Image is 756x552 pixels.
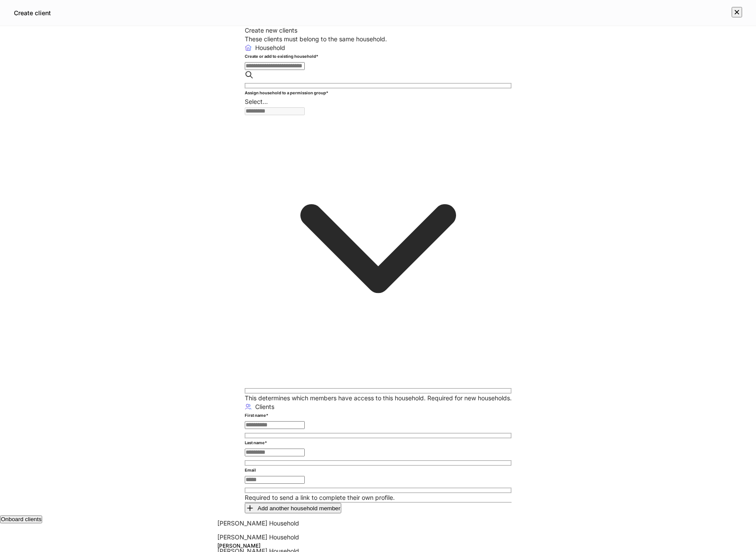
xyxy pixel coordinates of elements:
div: Household [255,43,285,52]
h6: Create or add to existing household [245,52,318,61]
h5: Create client [14,9,51,17]
div: Onboard clients [1,516,41,522]
div: Select... [245,97,512,106]
span: [PERSON_NAME] Household [217,519,299,527]
div: [PERSON_NAME] [217,542,539,550]
h6: Assign household to a permission group [245,89,328,97]
span: [PERSON_NAME] Household [217,533,299,541]
div: Create new clients [245,26,512,35]
div: These clients must belong to the same household. [245,35,512,43]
